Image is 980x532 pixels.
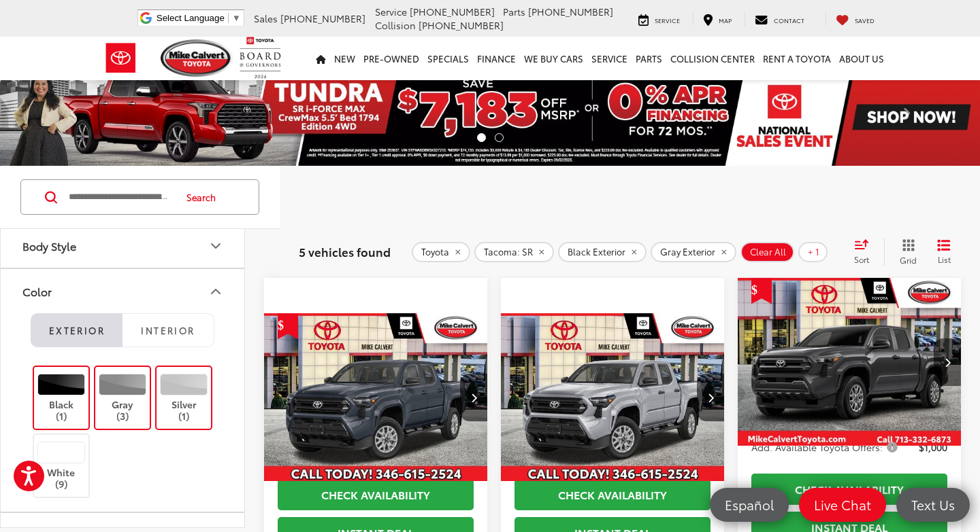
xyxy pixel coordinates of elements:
span: [PHONE_NUMBER] [419,18,504,32]
button: ColorColor [1,269,246,313]
a: Español [710,488,789,522]
div: Body Style [208,238,224,254]
a: Live Chat [799,488,886,522]
a: New [330,37,359,80]
span: Map [719,16,732,24]
a: Rent a Toyota [759,37,835,80]
span: Get Price Drop Alert [278,313,298,339]
span: Contact [774,16,804,24]
label: Gray (3) [95,374,150,422]
button: Body StyleBody Style [1,224,246,268]
button: + 1 [798,242,828,262]
a: Map [693,12,742,26]
span: Saved [855,16,875,24]
span: 5 vehicles found [299,243,391,260]
span: Service [655,16,680,24]
img: 2025 Toyota Tacoma SR RWD Double Cab 5-ft bed [737,278,962,446]
a: About Us [835,37,888,80]
a: Parts [632,37,666,80]
div: Color [208,283,224,300]
span: Collision [375,18,416,32]
span: Text Us [904,496,962,513]
button: Select sort value [847,238,884,266]
span: Español [718,496,781,513]
label: Silver (1) [157,374,212,422]
span: Tacoma: SR [484,247,533,258]
input: Search by Make, Model, or Keyword [67,181,174,213]
span: Select Language [157,13,225,23]
span: Black Exterior [568,247,625,258]
a: Finance [473,37,520,80]
div: Body Style [22,239,76,252]
div: 2025 Toyota Tacoma SR 0 [737,278,962,446]
span: [PHONE_NUMBER] [280,12,365,25]
button: Next image [460,374,487,421]
div: 2025 Toyota Tacoma SR 0 [500,313,725,481]
button: List View [927,238,961,266]
span: Toyota [421,247,449,258]
a: Contact [745,12,815,26]
a: Service [628,12,690,26]
a: Text Us [896,488,970,522]
span: Gray Exterior [660,247,715,258]
span: Parts [503,5,525,18]
button: remove Toyota [412,242,470,262]
span: Service [375,5,407,18]
a: Collision Center [666,37,759,80]
span: List [937,253,951,265]
div: Color [22,285,52,298]
a: 2025 Toyota Tacoma SR2025 Toyota Tacoma SR2025 Toyota Tacoma SR2025 Toyota Tacoma SR [500,313,725,481]
a: Service [587,37,632,80]
button: Grid View [884,238,927,266]
a: 2025 Toyota Tacoma SR2025 Toyota Tacoma SR2025 Toyota Tacoma SR2025 Toyota Tacoma SR [263,313,489,481]
a: Select Language​ [157,13,241,23]
button: Search [174,180,235,214]
span: Grid [900,254,917,266]
img: 2025 Toyota Tacoma SR [500,313,725,482]
img: Toyota [95,36,146,80]
div: 2025 Toyota Tacoma SR 0 [263,313,489,481]
a: Home [312,37,330,80]
button: remove Black [558,242,647,262]
img: 2025 Toyota Tacoma SR [263,313,489,482]
span: [PHONE_NUMBER] [528,5,613,18]
a: Specials [423,37,473,80]
a: 2025 Toyota Tacoma SR RWD Double Cab 5-ft bed2025 Toyota Tacoma SR RWD Double Cab 5-ft bed2025 To... [737,278,962,446]
a: Pre-Owned [359,37,423,80]
span: Sales [254,12,278,25]
button: Next image [934,338,961,386]
img: Mike Calvert Toyota [161,39,233,77]
label: Black (1) [34,374,89,422]
span: Interior [141,324,195,336]
span: Sort [854,253,869,265]
span: [PHONE_NUMBER] [410,5,495,18]
a: My Saved Vehicles [826,12,885,26]
span: Live Chat [807,496,878,513]
span: + 1 [808,247,819,258]
a: WE BUY CARS [520,37,587,80]
button: Clear All [740,242,794,262]
span: Get Price Drop Alert [751,278,772,304]
button: remove Gray [651,242,736,262]
span: ​ [228,13,229,23]
button: Next image [697,374,724,421]
label: White (9) [34,442,89,490]
button: remove Tacoma: SR [474,242,554,262]
span: Clear All [750,247,786,258]
span: ▼ [232,13,241,23]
